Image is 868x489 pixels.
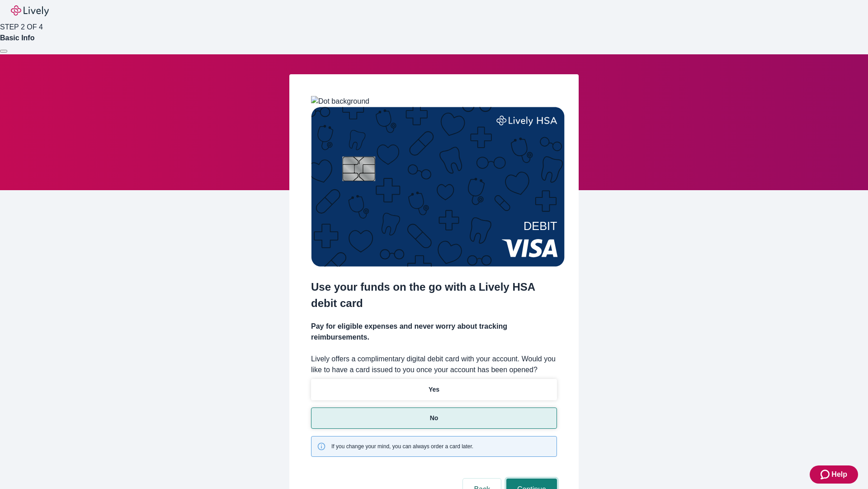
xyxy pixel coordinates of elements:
label: Lively offers a complimentary digital debit card with your account. Would you like to have a card... [311,354,557,375]
img: Dot background [311,96,369,107]
span: If you change your mind, you can always order a card later. [331,442,473,451]
h4: Pay for eligible expenses and never worry about tracking reimbursements. [311,321,557,343]
button: No [311,407,557,429]
svg: Zendesk support icon [821,469,831,480]
img: Lively [11,5,49,16]
span: Help [831,469,847,480]
p: Yes [429,385,439,394]
p: No [430,413,439,423]
img: Debit card [311,107,565,267]
h2: Use your funds on the go with a Lively HSA debit card [311,279,557,312]
button: Yes [311,379,557,400]
button: Zendesk support iconHelp [810,465,858,484]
